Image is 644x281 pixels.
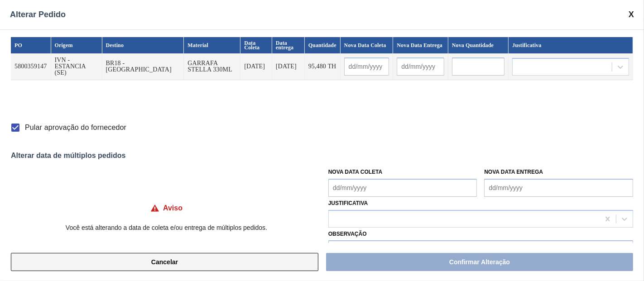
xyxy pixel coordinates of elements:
input: dd/mm/yyyy [344,57,389,76]
td: IVN - ESTANCIA (SE) [51,53,102,80]
h4: Aviso [163,204,183,212]
td: GARRAFA STELLA 330ML [184,53,240,80]
th: Quantidade [305,37,341,53]
label: Nova Data Entrega [484,169,543,175]
td: 5800359147 [11,53,51,80]
button: Cancelar [11,253,318,271]
div: Alterar data de múltiplos pedidos [11,152,633,160]
td: 95,480 TH [305,53,341,80]
label: Observação [328,228,633,241]
th: Nova Data Entrega [393,37,448,53]
th: Material [184,37,240,53]
input: dd/mm/yyyy [397,57,444,76]
p: Você está alterando a data de coleta e/ou entrega de múltiplos pedidos. [11,224,322,231]
th: Nova Quantidade [448,37,509,53]
span: Pular aprovação do fornecedor [25,122,126,133]
th: Origem [51,37,102,53]
label: Nova Data Coleta [328,169,383,175]
td: [DATE] [272,53,305,80]
th: PO [11,37,51,53]
input: dd/mm/yyyy [484,179,633,197]
th: Nova Data Coleta [341,37,394,53]
td: BR18 - [GEOGRAPHIC_DATA] [102,53,184,80]
th: Data Coleta [240,37,272,53]
input: dd/mm/yyyy [328,179,477,197]
th: Destino [102,37,184,53]
th: Justificativa [509,37,633,53]
label: Justificativa [328,200,368,206]
th: Data entrega [272,37,305,53]
span: Alterar Pedido [10,10,66,19]
td: [DATE] [240,53,272,80]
